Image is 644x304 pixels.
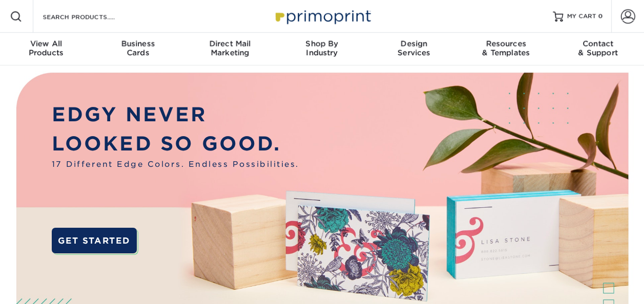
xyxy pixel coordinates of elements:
a: GET STARTED [52,228,137,253]
div: & Support [552,39,644,57]
span: Resources [460,39,552,48]
a: Shop ByIndustry [276,33,368,66]
span: Contact [552,39,644,48]
div: Industry [276,39,368,57]
div: Services [368,39,460,57]
span: Direct Mail [184,39,276,48]
a: DesignServices [368,33,460,66]
span: Business [92,39,184,48]
span: Shop By [276,39,368,48]
a: BusinessCards [92,33,184,66]
img: Primoprint [271,5,373,27]
a: Direct MailMarketing [184,33,276,66]
input: SEARCH PRODUCTS..... [41,10,141,23]
p: LOOKED SO GOOD. [52,129,299,159]
a: Contact& Support [552,33,644,66]
div: & Templates [460,39,552,57]
a: Resources& Templates [460,33,552,66]
span: 17 Different Edge Colors. Endless Possibilities. [52,159,299,170]
div: Marketing [184,39,276,57]
span: Design [368,39,460,48]
span: MY CART [567,12,596,21]
p: EDGY NEVER [52,100,299,129]
div: Cards [92,39,184,57]
span: 0 [598,13,603,20]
